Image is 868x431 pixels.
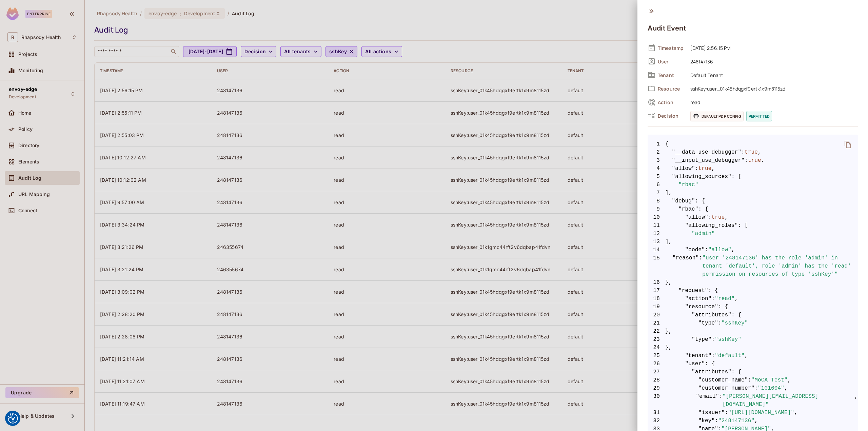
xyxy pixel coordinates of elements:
[718,417,754,425] span: "248147136"
[8,413,18,424] button: Consent Preferences
[658,85,685,92] span: Resource
[692,311,731,319] span: "attributes"
[658,58,685,65] span: User
[648,164,665,173] span: 4
[648,295,665,303] span: 18
[648,327,858,335] span: },
[665,140,669,148] span: {
[685,295,712,303] span: "action"
[648,205,665,213] span: 9
[715,335,741,344] span: "sshKey"
[698,409,725,417] span: "issuer"
[672,164,695,173] span: "allow"
[690,111,744,121] span: Default PDP config
[696,392,719,409] span: "email"
[754,384,758,392] span: :
[705,246,708,254] span: :
[692,368,731,376] span: "attributes"
[698,164,712,173] span: true
[708,213,712,221] span: :
[695,197,705,205] span: : {
[687,84,858,93] span: sshKey:user_01k45hdqgxf9ertk1x9m8115zd
[738,221,748,230] span: : [
[648,319,665,327] span: 21
[648,368,665,376] span: 27
[678,205,698,213] span: "rbac"
[648,156,665,164] span: 3
[648,409,665,417] span: 31
[648,173,665,181] span: 5
[745,148,758,156] span: true
[731,246,735,254] span: ,
[687,57,858,65] span: 248147136
[715,295,735,303] span: "read"
[712,335,715,344] span: :
[648,213,665,221] span: 10
[840,136,856,153] button: delete
[712,213,725,221] span: true
[788,376,791,384] span: ,
[685,213,708,221] span: "allow"
[722,319,748,327] span: "sshKey"
[754,417,758,425] span: ,
[648,417,665,425] span: 32
[784,384,788,392] span: ,
[712,295,715,303] span: :
[678,287,708,295] span: "request"
[715,352,745,360] span: "default"
[685,360,705,368] span: "user"
[698,376,748,384] span: "customer_name"
[725,213,728,221] span: ,
[648,360,665,368] span: 26
[672,254,699,278] span: "reason"
[648,148,665,156] span: 2
[648,189,858,197] span: ],
[745,156,748,164] span: :
[648,376,665,384] span: 28
[648,287,665,295] span: 17
[698,319,718,327] span: "type"
[745,352,748,360] span: ,
[794,409,797,417] span: ,
[695,164,698,173] span: :
[708,287,718,295] span: : {
[728,409,794,417] span: "[URL][DOMAIN_NAME]"
[648,278,858,287] span: },
[648,189,665,197] span: 7
[708,246,731,254] span: "allow"
[648,303,665,311] span: 19
[725,409,728,417] span: :
[648,344,858,352] span: },
[692,230,715,238] span: "admin"
[723,392,855,409] span: "[PERSON_NAME][EMAIL_ADDRESS][DOMAIN_NAME]"
[731,368,741,376] span: : {
[699,254,702,278] span: :
[648,238,858,246] span: ],
[719,392,723,409] span: :
[648,24,686,32] h4: Audit Event
[672,173,732,181] span: "allowing_sources"
[658,99,685,105] span: Action
[712,164,715,173] span: ,
[648,344,665,352] span: 24
[648,254,665,278] span: 15
[705,360,715,368] span: : {
[687,98,858,106] span: read
[741,148,745,156] span: :
[746,111,772,121] span: permitted
[648,238,665,246] span: 13
[685,246,705,254] span: "code"
[678,181,698,189] span: "rbac"
[672,156,745,164] span: "__input_use_debugger"
[692,335,712,344] span: "type"
[672,148,742,156] span: "__data_use_debugger"
[718,303,728,311] span: : {
[648,246,665,254] span: 14
[648,352,665,360] span: 25
[648,197,665,205] span: 8
[687,44,858,52] span: [DATE] 2:56:15 PM
[648,335,665,344] span: 23
[685,352,712,360] span: "tenant"
[648,392,665,409] span: 30
[658,72,685,78] span: Tenant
